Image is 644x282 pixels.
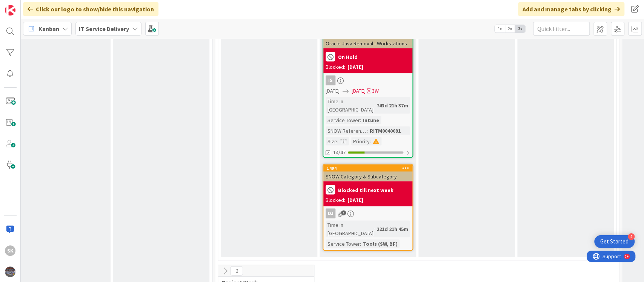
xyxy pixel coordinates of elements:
span: 1x [495,25,505,33]
span: : [360,116,361,124]
span: Support [16,1,34,10]
span: : [367,126,368,135]
div: Time in [GEOGRAPHIC_DATA] [326,220,373,237]
span: 2x [505,25,515,33]
b: On Hold [338,54,358,59]
div: Intune [361,116,381,124]
div: [DATE] [347,196,363,204]
div: Open Get Started checklist, remaining modules: 4 [594,235,635,248]
img: avatar [5,267,15,277]
div: Service Tower [326,239,360,248]
div: Add and manage tabs by clicking [518,2,624,16]
div: 3W [372,87,379,95]
div: SNOW Category & Subcategory [323,171,412,181]
span: 14/47 [333,148,346,156]
span: 2 [230,266,243,275]
span: [DATE] [352,87,366,95]
div: Get Started [600,238,629,245]
img: Visit kanbanzone.com [5,5,15,15]
span: : [360,239,361,248]
div: Tools (SW, BF) [361,239,400,248]
div: 221d 21h 45m [375,225,410,233]
span: : [370,137,371,145]
div: Click our logo to show/hide this navigation [23,2,158,16]
a: 1494SNOW Category & SubcategoryBlocked till next weekBlocked:[DATE]DJTime in [GEOGRAPHIC_DATA]:22... [323,164,413,251]
div: Blocked: [326,63,345,71]
div: RITM0040091 [368,126,403,135]
div: 4 [628,233,635,240]
div: SK [5,245,15,256]
span: : [373,225,375,233]
span: Kanban [38,24,59,33]
div: [DATE] [347,63,363,71]
input: Quick Filter... [533,22,590,36]
div: Blocked: [326,196,345,204]
span: 1 [341,210,346,215]
div: Is [326,75,335,85]
span: [DATE] [326,87,340,95]
div: 1494 [323,164,412,171]
div: Service Tower [326,116,360,124]
div: DJ [323,208,412,218]
div: 1494SNOW Category & Subcategory [323,164,412,181]
span: 3x [515,25,525,33]
div: SNOW Reference Number [326,126,367,135]
div: Size [326,137,337,145]
div: Time in [GEOGRAPHIC_DATA] [326,97,373,113]
div: Priority [351,137,370,145]
div: 743d 21h 37m [375,101,410,109]
div: Is [323,75,412,85]
div: Oracle Java Removal - Workstations [323,38,412,48]
a: Oracle Java Removal - WorkstationsOn HoldBlocked:[DATE]Is[DATE][DATE]3WTime in [GEOGRAPHIC_DATA]:... [323,31,413,158]
b: Blocked till next week [338,187,393,192]
span: : [373,101,375,109]
b: IT Service Delivery [79,25,129,33]
span: : [337,137,338,145]
div: DJ [326,208,335,218]
div: 1494 [327,165,412,170]
div: Oracle Java Removal - Workstations [323,31,412,48]
div: 9+ [38,3,42,9]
